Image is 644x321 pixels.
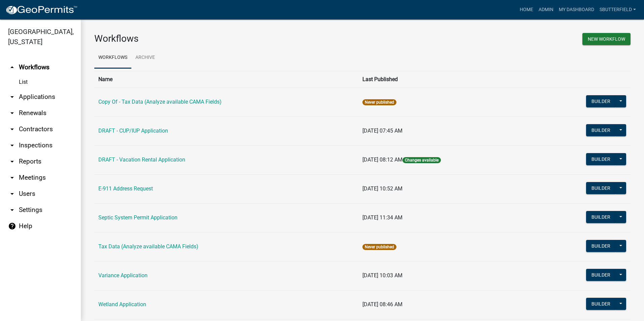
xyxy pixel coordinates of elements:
[586,124,616,136] button: Builder
[362,156,402,163] span: [DATE] 08:12 AM
[98,243,198,250] a: Tax Data (Analyze available CAMA Fields)
[8,174,16,182] i: arrow_drop_down
[517,3,536,16] a: Home
[98,185,153,192] a: E-911 Address Request
[362,99,396,105] span: Never published
[8,157,16,166] i: arrow_drop_down
[556,3,597,16] a: My Dashboard
[98,301,146,308] a: Wetland Application
[536,3,556,16] a: Admin
[362,185,402,192] span: [DATE] 10:52 AM
[362,128,402,134] span: [DATE] 07:45 AM
[8,63,16,71] i: arrow_drop_up
[586,269,616,281] button: Builder
[98,128,168,134] a: DRAFT - CUP/IUP Application
[586,240,616,252] button: Builder
[94,47,131,69] a: Workflows
[362,244,396,250] span: Never published
[8,206,16,214] i: arrow_drop_down
[402,157,441,163] span: Changes available
[358,71,533,87] th: Last Published
[98,214,178,221] a: Septic System Permit Application
[8,190,16,198] i: arrow_drop_down
[586,182,616,194] button: Builder
[8,141,16,149] i: arrow_drop_down
[8,109,16,117] i: arrow_drop_down
[362,272,402,279] span: [DATE] 10:03 AM
[131,47,159,69] a: Archive
[94,33,357,44] h3: Workflows
[362,214,402,221] span: [DATE] 11:34 AM
[586,298,616,310] button: Builder
[582,33,631,45] button: New Workflow
[8,93,16,101] i: arrow_drop_down
[8,125,16,133] i: arrow_drop_down
[98,156,185,163] a: DRAFT - Vacation Rental Application
[586,211,616,223] button: Builder
[98,99,222,105] a: Copy Of - Tax Data (Analyze available CAMA Fields)
[586,153,616,165] button: Builder
[362,301,402,308] span: [DATE] 08:46 AM
[597,3,639,16] a: Sbutterfield
[586,95,616,107] button: Builder
[94,71,358,87] th: Name
[8,222,16,230] i: help
[98,272,148,279] a: Variance Application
